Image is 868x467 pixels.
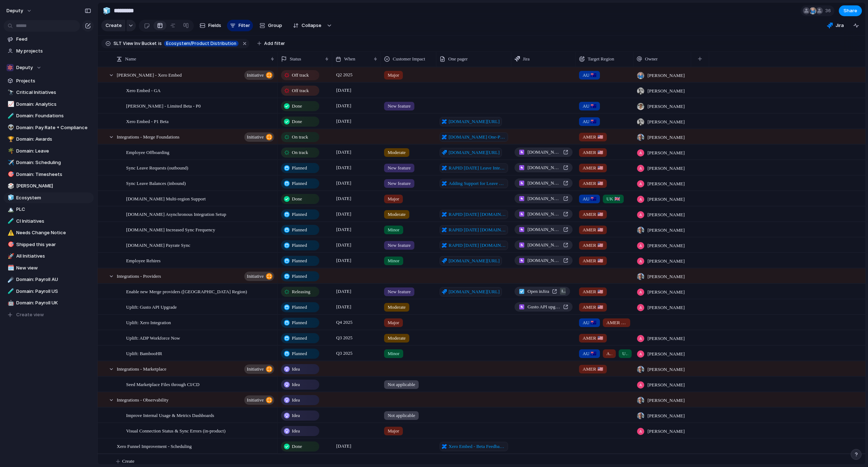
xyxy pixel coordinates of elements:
span: Owner [645,55,658,63]
span: [PERSON_NAME] [647,227,685,234]
span: [DOMAIN_NAME] Employee Offboarding Sync [528,149,560,156]
div: 🌴Domain: Leave [4,146,94,157]
span: Gusto API upgrade [528,303,560,310]
span: [PERSON_NAME] [647,134,685,141]
span: Create view [16,311,44,318]
span: Ecosystem/Product Distribution [166,40,236,47]
span: Moderate [388,149,406,156]
span: On track [292,133,308,141]
span: Minor [388,257,400,264]
button: Deputy [4,62,94,73]
span: Domain: Timesheets [16,171,91,178]
span: Domain: Awards [16,136,91,143]
span: Moderate [388,304,406,311]
span: All Initiatives [16,253,91,260]
button: ☄️ [6,276,14,283]
span: AMER 🇺🇸 [583,242,603,249]
button: ✈️ [6,159,14,166]
span: [DOMAIN_NAME] Employee Offboarding Sync [528,257,560,264]
span: [DOMAIN_NAME][URL] [449,118,500,125]
a: Open inJiraIn-Flight [515,287,570,296]
span: Domain: Foundations [16,112,91,119]
span: Done [292,103,302,110]
a: [DOMAIN_NAME] Employee Offboarding Sync [515,148,573,157]
span: Q3 2025 [334,334,354,342]
div: ✈️Domain: Scheduling [4,157,94,168]
span: Uplift: BambooHR [126,349,162,357]
a: [DOMAIN_NAME][URL] [440,148,502,157]
button: 👽 [6,124,14,131]
span: [DOMAIN_NAME] Increased Sync Frequency [126,225,215,233]
a: [DOMAIN_NAME] Employee Offboarding Sync [515,256,573,265]
button: Group [256,20,286,31]
span: In-Flight [560,288,566,295]
div: 🧊 [103,6,111,15]
span: Planned [292,335,307,342]
button: deputy [3,5,36,17]
span: [DOMAIN_NAME][URL] [449,149,500,156]
span: Major [388,319,399,326]
span: New feature [388,164,411,172]
span: AMER 🇺🇸 [583,211,603,218]
span: Needs Change Notice [16,229,91,236]
span: New feature [388,288,411,295]
a: 🎯Domain: Timesheets [4,169,94,180]
a: [DOMAIN_NAME] Increased Sync Frequency [515,225,573,234]
span: [DATE] [334,86,353,95]
div: 🧪 [8,112,13,120]
span: Customer Impact [393,55,425,63]
span: Domain: Payroll UK [16,299,91,307]
span: Sync Leave Requests (outbound) [126,163,188,172]
span: Major [388,195,399,203]
a: 📈Domain: Analytics [4,99,94,110]
button: 🗓️ [6,264,14,272]
a: 🔭Critical Initiatives [4,87,94,98]
span: [DOMAIN_NAME] Multi-region Support [528,195,560,202]
span: [DATE] [334,256,353,265]
span: [PERSON_NAME] [647,335,685,342]
div: 🔭 [8,89,13,97]
span: Xero Embed - P1 Beta [126,117,169,125]
span: Uplift: Xero Integration [126,318,171,326]
span: [DOMAIN_NAME][URL] [449,257,500,264]
span: [DOMAIN_NAME] Asynchronous Integration Setup [528,210,560,218]
div: 🗓️ [8,264,13,272]
div: 🌴 [8,147,13,155]
span: [DATE] [334,117,353,126]
span: Status [290,55,301,63]
span: Group [268,22,282,29]
div: ✈️ [8,159,13,167]
button: 🧊 [6,194,14,201]
a: 🎲[PERSON_NAME] [4,181,94,191]
span: Q3 2025 [334,349,354,358]
a: [DOMAIN_NAME] Payrate Sync [515,240,573,250]
span: [PERSON_NAME] [647,242,685,249]
span: [DOMAIN_NAME] Leave Sync [528,164,560,171]
span: Planned [292,273,307,280]
span: AMER 🇺🇸 [583,180,603,187]
span: AMER 🇺🇸 [583,133,603,141]
button: 🎯 [6,171,14,178]
span: Add filter [264,40,285,47]
button: Create [101,20,125,31]
span: [DATE] [334,148,353,157]
div: ☄️ [8,276,13,284]
div: 🏔️ [8,205,13,214]
span: [PERSON_NAME] [647,273,685,280]
div: 👽 [8,123,13,132]
span: initiative [247,364,264,374]
button: Fields [197,20,224,31]
span: [DOMAIN_NAME][URL] [449,288,500,295]
a: ☄️Domain: Payroll AU [4,274,94,285]
span: AMER 🇺🇸 [583,335,603,342]
span: [DOMAIN_NAME] Payrate Sync [126,241,190,249]
div: 🎯 [8,170,13,178]
span: Planned [292,304,307,311]
button: 🔭 [6,89,14,96]
span: [DOMAIN_NAME] Increased Sync Frequency [528,226,560,233]
button: 🎯 [6,241,14,248]
span: [PERSON_NAME] - Xero Embed [117,71,182,79]
span: Planned [292,350,307,357]
button: Add filter [253,38,289,49]
span: AMER 🇺🇸 [583,257,603,264]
